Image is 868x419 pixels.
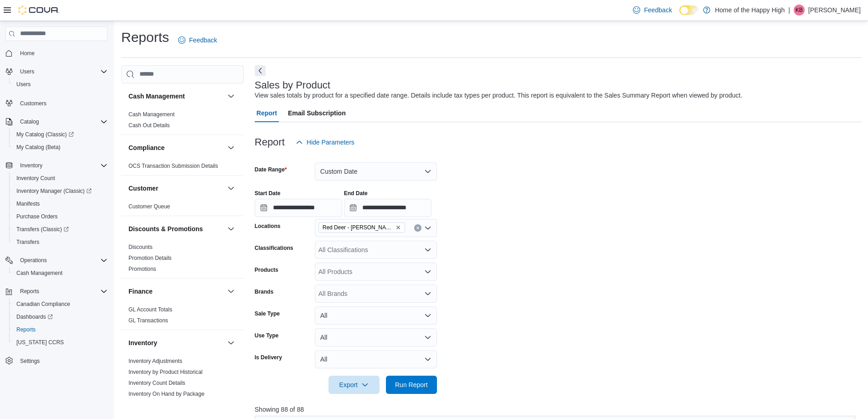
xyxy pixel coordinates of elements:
span: Inventory Count Details [128,379,185,387]
button: Inventory [226,337,236,348]
a: GL Account Totals [128,306,172,313]
span: Home [20,50,35,57]
span: Canadian Compliance [13,299,108,310]
a: My Catalog (Classic) [9,128,111,141]
button: Operations [2,254,111,267]
span: Home [16,47,108,59]
span: Inventory [20,162,42,169]
span: [US_STATE] CCRS [16,339,64,346]
button: All [315,306,437,325]
a: Inventory Count [13,173,59,184]
button: My Catalog (Beta) [9,141,111,154]
span: Reports [16,326,36,333]
button: Discounts & Promotions [226,223,236,234]
span: Promotion Details [128,254,172,262]
img: Cova [18,5,59,15]
span: My Catalog (Classic) [16,131,74,138]
button: Cash Management [128,92,224,101]
span: Inventory [16,160,108,171]
button: Operations [16,255,51,266]
span: Inventory by Product Historical [128,368,203,376]
a: Inventory Adjustments [128,358,182,364]
span: Email Subscription [288,104,346,122]
button: Home [2,47,111,60]
button: Custom Date [315,162,437,181]
h3: Customer [128,184,158,193]
button: Inventory [16,160,46,171]
input: Press the down key to open a popover containing a calendar. [255,199,342,217]
label: Is Delivery [255,354,282,361]
a: Manifests [13,198,43,209]
h3: Sales by Product [255,80,330,91]
button: Customer [128,184,224,193]
span: Red Deer - Dawson Centre - Fire & Flower [318,222,405,233]
button: Settings [2,354,111,367]
p: Showing 88 of 88 [255,405,862,414]
button: All [315,328,437,347]
a: Cash Out Details [128,122,170,129]
span: GL Account Totals [128,306,172,313]
button: Canadian Compliance [9,298,111,310]
span: Feedback [189,36,217,45]
span: Transfers (Classic) [13,224,108,235]
button: Hide Parameters [292,133,358,151]
label: Products [255,266,278,274]
span: Customers [20,100,46,107]
button: Finance [226,286,236,297]
span: My Catalog (Beta) [16,144,61,151]
label: Sale Type [255,310,280,317]
span: Purchase Orders [16,213,58,220]
div: Discounts & Promotions [121,242,244,278]
label: Date Range [255,166,287,173]
label: End Date [344,190,368,197]
button: Inventory Count [9,172,111,185]
button: Reports [9,323,111,336]
div: Customer [121,201,244,216]
button: Next [255,65,266,76]
a: Transfers [13,237,43,248]
button: Open list of options [424,290,431,297]
button: Finance [128,287,224,296]
span: Reports [13,324,108,335]
a: GL Transactions [128,317,168,324]
span: Settings [20,357,40,365]
button: All [315,350,437,368]
span: Manifests [16,200,40,207]
span: Operations [20,257,47,264]
div: View sales totals by product for a specified date range. Details include tax types per product. T... [255,91,742,100]
h3: Inventory [128,338,157,347]
button: Export [329,376,380,394]
span: Catalog [16,116,108,127]
a: Customer Queue [128,203,170,210]
span: Users [13,79,108,90]
div: Kelci Brenna [794,5,805,16]
span: KB [796,5,803,16]
button: Clear input [414,224,421,232]
a: Inventory On Hand by Package [128,391,205,397]
button: Reports [16,286,43,297]
a: Promotion Details [128,255,172,261]
span: Cash Out Details [128,122,170,129]
span: Cash Management [16,269,62,277]
span: Inventory Count [16,175,55,182]
a: Feedback [175,31,221,49]
button: Cash Management [226,91,236,102]
span: Dashboards [16,313,53,321]
span: Dashboards [13,311,108,322]
span: Washington CCRS [13,337,108,348]
a: Reports [13,324,39,335]
a: Inventory Manager (Classic) [9,185,111,197]
a: My Catalog (Classic) [13,129,77,140]
a: Transfers (Classic) [9,223,111,236]
h3: Discounts & Promotions [128,224,203,233]
span: Users [16,66,108,77]
span: Transfers [16,238,39,246]
button: Open list of options [424,268,431,275]
span: GL Transactions [128,317,168,324]
a: OCS Transaction Submission Details [128,163,218,169]
span: Users [16,81,31,88]
button: Open list of options [424,224,431,232]
label: Classifications [255,244,293,252]
a: Cash Management [128,111,175,118]
button: Catalog [16,116,42,127]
